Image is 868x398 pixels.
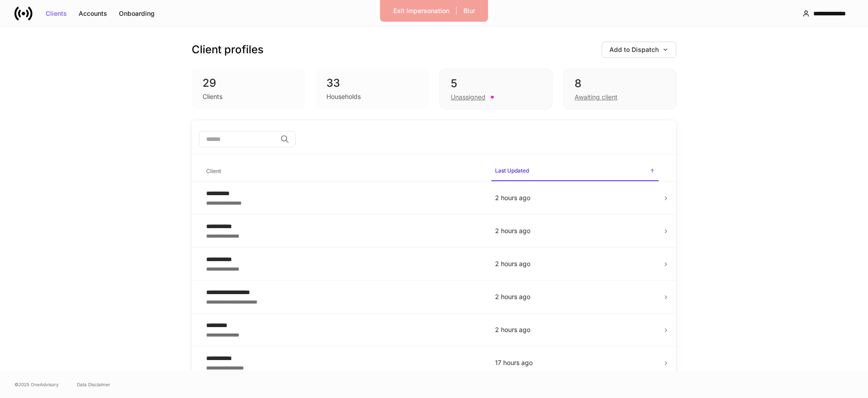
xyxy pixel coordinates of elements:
[326,92,361,101] div: Households
[495,166,529,175] h6: Last Updated
[495,226,655,235] p: 2 hours ago
[495,325,655,334] p: 2 hours ago
[439,69,552,109] div: 5Unassigned
[575,93,618,102] div: Awaiting client
[14,381,59,388] span: © 2025 OneAdvisory
[602,42,676,58] button: Add to Dispatch
[113,6,160,21] button: Onboarding
[387,4,455,18] button: Exit Impersonation
[495,358,655,367] p: 17 hours ago
[491,162,659,181] span: Last Updated
[393,8,449,14] div: Exit Impersonation
[458,4,481,18] button: Blur
[203,162,484,181] span: Client
[192,42,264,57] h3: Client profiles
[451,93,486,102] div: Unassigned
[495,259,655,268] p: 2 hours ago
[46,10,67,17] div: Clients
[495,292,655,301] p: 2 hours ago
[609,47,669,53] div: Add to Dispatch
[40,6,73,21] button: Clients
[203,76,294,90] div: 29
[206,167,221,175] h6: Client
[563,69,676,109] div: 8Awaiting client
[203,92,222,101] div: Clients
[77,381,110,388] a: Data Disclaimer
[119,10,155,17] div: Onboarding
[495,193,655,202] p: 2 hours ago
[73,6,113,21] button: Accounts
[326,76,418,90] div: 33
[575,76,665,91] div: 8
[463,8,475,14] div: Blur
[79,10,107,17] div: Accounts
[451,76,541,91] div: 5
